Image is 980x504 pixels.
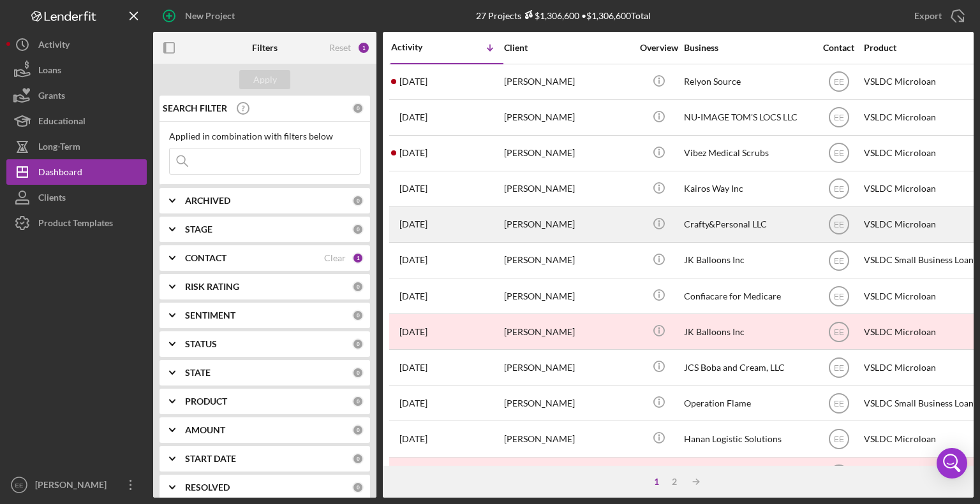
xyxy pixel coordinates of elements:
div: Applied in combination with filters below [169,131,360,141]
div: Activity [391,42,447,52]
text: EE [833,220,843,229]
div: Crafty&Personal LLC [684,208,812,241]
button: Educational [6,108,147,134]
time: 2025-08-12 00:29 [399,291,427,301]
div: Business [684,43,812,53]
div: $1,306,600 [521,10,579,21]
div: [PERSON_NAME] [504,208,632,241]
button: Loans [6,57,147,83]
div: 0 [352,281,364,292]
div: [PERSON_NAME] [504,65,632,99]
div: Operation Flame [684,386,812,420]
div: [PERSON_NAME] [504,136,632,170]
div: 1 [352,252,364,264]
div: Relyon Source [684,65,812,99]
text: EE [833,256,843,265]
div: Open Intercom Messenger [937,448,967,479]
button: Grants [6,83,147,108]
div: 1 [357,41,370,54]
div: Hanan Logistic Solutions [684,422,812,456]
div: 0 [352,367,364,378]
div: Activity [38,32,70,61]
div: [PERSON_NAME] Naturals [684,458,812,492]
button: EE[PERSON_NAME] [6,472,147,498]
div: Loans [38,57,61,86]
div: Contact [815,43,863,53]
div: 0 [352,424,364,436]
text: EE [833,399,843,408]
text: EE [833,113,843,122]
b: PRODUCT [185,396,227,407]
div: Clients [38,185,66,213]
div: 0 [352,224,364,235]
div: Educational [38,108,85,137]
div: Export [914,3,942,29]
div: 0 [352,338,364,350]
div: Reset [329,43,351,53]
time: 2025-08-05 17:00 [399,327,427,337]
div: 0 [352,482,364,493]
div: JK Balloons Inc [684,315,812,349]
div: Client [504,43,632,53]
text: EE [833,328,843,336]
div: 27 Projects • $1,306,600 Total [476,10,651,21]
div: Vibez Medical Scrubs [684,136,812,170]
div: [PERSON_NAME] [32,472,115,501]
b: ARCHIVED [185,196,230,206]
a: Activity [6,32,147,57]
div: 0 [352,396,364,407]
button: Clients [6,185,147,210]
time: 2025-08-20 22:21 [399,219,427,229]
b: Filters [252,43,278,53]
b: CONTACT [185,253,226,263]
div: 0 [352,195,364,206]
time: 2025-07-30 17:06 [399,363,427,373]
text: EE [833,435,843,444]
b: START DATE [185,454,236,464]
div: 0 [352,103,364,114]
button: New Project [153,3,248,29]
b: STATE [185,368,211,378]
button: Apply [239,70,290,89]
b: RISK RATING [185,282,239,292]
time: 2025-09-10 00:47 [399,76,427,87]
div: New Project [185,3,235,29]
text: EE [833,78,843,87]
button: Product Templates [6,210,147,236]
div: Dashboard [38,159,82,188]
div: [PERSON_NAME] [504,172,632,206]
div: 1 [648,477,665,487]
div: Grants [38,83,65,112]
text: EE [833,292,843,301]
div: [PERSON_NAME] [504,243,632,277]
text: EE [833,363,843,372]
div: [PERSON_NAME] [504,458,632,492]
div: [PERSON_NAME] [504,422,632,456]
b: SENTIMENT [185,310,235,320]
button: Export [902,3,974,29]
b: STATUS [185,339,217,349]
div: Clear [324,253,346,263]
time: 2025-07-15 18:37 [399,434,427,444]
time: 2025-08-18 16:17 [399,255,427,265]
time: 2025-08-29 23:19 [399,148,427,158]
div: Product Templates [38,210,113,239]
div: Confiacare for Medicare [684,279,812,313]
div: JCS Boba and Cream, LLC [684,350,812,384]
div: Apply [253,70,277,89]
time: 2025-07-26 04:29 [399,398,427,408]
b: SEARCH FILTER [163,103,227,113]
div: Long-Term [38,134,80,162]
time: 2025-08-21 16:58 [399,184,427,194]
b: STAGE [185,224,212,234]
button: Dashboard [6,159,147,185]
b: RESOLVED [185,482,230,493]
time: 2025-09-01 16:09 [399,112,427,122]
div: [PERSON_NAME] [504,386,632,420]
